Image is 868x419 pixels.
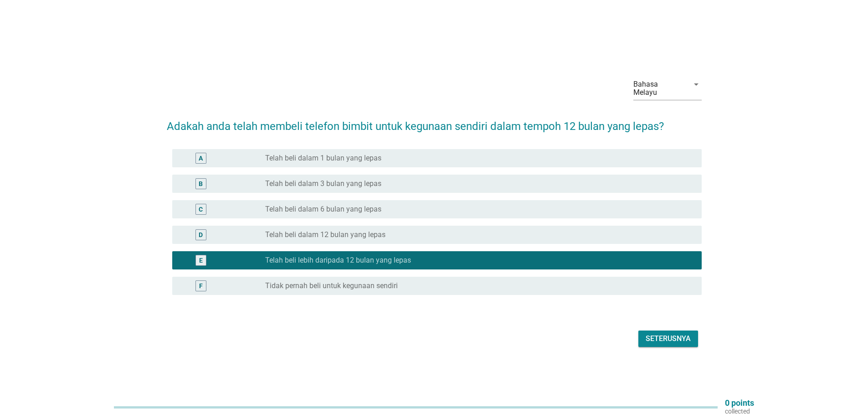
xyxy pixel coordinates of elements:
h2: Adakah anda telah membeli telefon bimbit untuk kegunaan sendiri dalam tempoh 12 bulan yang lepas? [167,109,702,134]
div: Bahasa Melayu [633,80,683,97]
p: collected [725,407,754,415]
div: E [199,255,203,265]
div: F [199,281,203,290]
label: Telah beli dalam 12 bulan yang lepas [265,230,385,239]
label: Tidak pernah beli untuk kegunaan sendiri [265,281,398,290]
i: arrow_drop_down [691,79,702,90]
button: Seterusnya [638,331,698,347]
div: B [199,179,203,188]
label: Telah beli dalam 6 bulan yang lepas [265,205,381,214]
label: Telah beli lebih daripada 12 bulan yang lepas [265,256,411,265]
label: Telah beli dalam 3 bulan yang lepas [265,179,381,188]
label: Telah beli dalam 1 bulan yang lepas [265,154,381,163]
div: A [199,153,203,163]
div: Seterusnya [646,333,691,344]
div: D [199,230,203,239]
div: C [199,204,203,214]
p: 0 points [725,399,754,407]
